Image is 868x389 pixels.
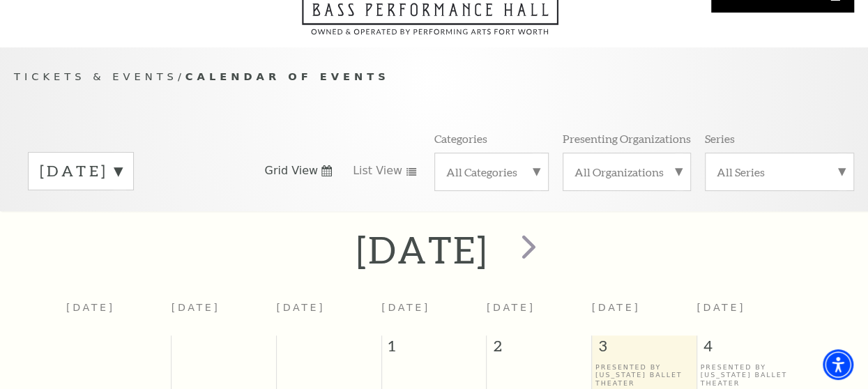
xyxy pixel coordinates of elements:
[434,131,487,146] p: Categories
[14,68,854,86] p: /
[381,302,430,313] span: [DATE]
[574,165,679,179] label: All Organizations
[700,363,798,387] p: Presented By [US_STATE] Ballet Theater
[563,131,691,146] p: Presenting Organizations
[705,131,735,146] p: Series
[276,293,381,335] th: [DATE]
[14,70,178,82] span: Tickets & Events
[696,302,745,313] span: [DATE]
[697,335,802,363] span: 4
[446,165,538,179] label: All Categories
[264,163,318,178] span: Grid View
[40,160,122,182] label: [DATE]
[592,335,696,363] span: 3
[595,363,693,387] p: Presented By [US_STATE] Ballet Theater
[185,70,390,82] span: Calendar of Events
[717,165,842,179] label: All Series
[501,224,552,274] button: next
[382,335,487,363] span: 1
[353,163,402,178] span: List View
[356,227,488,272] h2: [DATE]
[592,302,641,313] span: [DATE]
[172,293,277,335] th: [DATE]
[66,293,172,335] th: [DATE]
[823,349,853,380] div: Accessibility Menu
[487,302,535,313] span: [DATE]
[487,335,591,363] span: 2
